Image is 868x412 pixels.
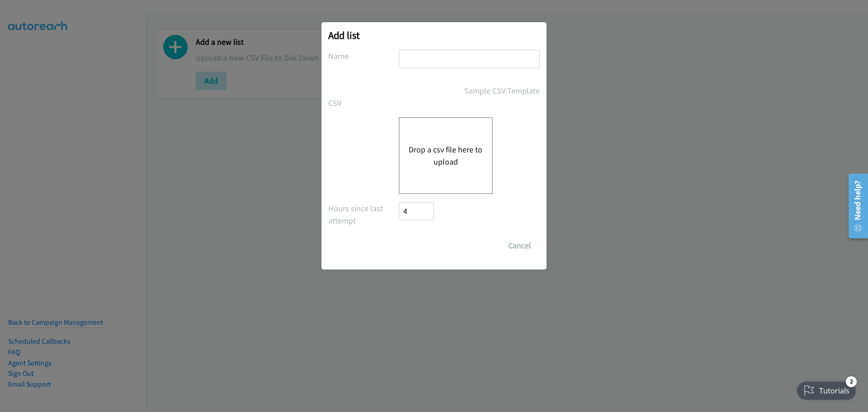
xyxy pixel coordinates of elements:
iframe: Resource Center [842,170,868,242]
h2: Add list [328,29,540,42]
iframe: Checklist [792,373,861,405]
label: Hours since last attempt [328,202,399,227]
button: Drop a csv file here to upload [409,143,483,168]
button: Cancel [500,237,540,255]
label: Name [328,50,399,62]
label: CSV [328,97,399,109]
a: Sample CSV Template [464,85,540,97]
